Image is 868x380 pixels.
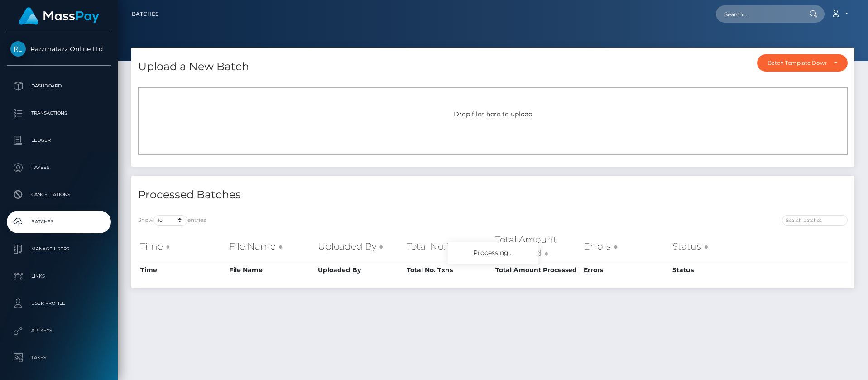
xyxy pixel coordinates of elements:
[670,263,759,277] th: Status
[10,161,107,174] p: Payees
[10,215,107,229] p: Batches
[316,263,404,277] th: Uploaded By
[767,59,827,67] div: Batch Template Download
[404,263,493,277] th: Total No. Txns
[7,211,111,233] a: Batches
[493,231,582,263] th: Total Amount Processed
[7,45,111,53] span: Razzmatazz Online Ltd
[448,242,538,264] div: Processing...
[581,263,670,277] th: Errors
[7,183,111,206] a: Cancellations
[10,134,107,147] p: Ledger
[670,231,759,263] th: Status
[132,5,158,24] a: Batches
[7,238,111,260] a: Manage Users
[316,231,404,263] th: Uploaded By
[138,187,486,203] h4: Processed Batches
[10,188,107,202] p: Cancellations
[10,351,107,365] p: Taxes
[153,215,187,226] select: Showentries
[7,75,111,97] a: Dashboard
[19,7,99,25] img: MassPay Logo
[138,59,249,75] h4: Upload a New Batch
[7,292,111,315] a: User Profile
[404,231,493,263] th: Total No. Txns
[10,79,107,93] p: Dashboard
[7,319,111,342] a: API Keys
[10,324,107,337] p: API Keys
[716,5,801,23] input: Search...
[138,215,206,226] label: Show entries
[227,263,316,277] th: File Name
[10,242,107,256] p: Manage Users
[138,231,227,263] th: Time
[7,102,111,125] a: Transactions
[581,231,670,263] th: Errors
[10,297,107,310] p: User Profile
[10,41,26,57] img: Razzmatazz Online Ltd
[7,265,111,288] a: Links
[7,346,111,369] a: Taxes
[454,110,532,118] span: Drop files here to upload
[757,54,848,72] button: Batch Template Download
[7,156,111,179] a: Payees
[782,215,848,226] input: Search batches
[7,129,111,152] a: Ledger
[10,106,107,120] p: Transactions
[493,263,582,277] th: Total Amount Processed
[138,263,227,277] th: Time
[227,231,316,263] th: File Name
[10,269,107,283] p: Links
